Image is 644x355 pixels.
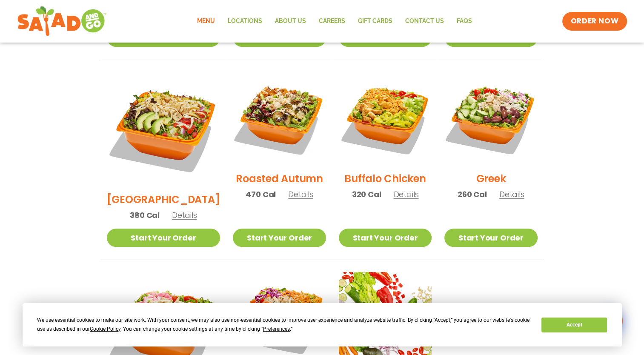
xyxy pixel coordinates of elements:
[191,11,221,31] a: Menu
[352,11,399,31] a: GIFT CARDS
[562,12,627,31] a: ORDER NOW
[352,189,381,200] span: 320 Cal
[344,171,426,186] h2: Buffalo Chicken
[450,11,478,31] a: FAQs
[444,229,537,247] a: Start Your Order
[571,16,618,26] span: ORDER NOW
[130,209,160,221] span: 380 Cal
[23,303,622,346] div: Cookie Consent Prompt
[191,11,478,31] nav: Menu
[458,189,487,200] span: 260 Cal
[399,11,450,31] a: Contact Us
[263,326,290,332] span: Preferences
[221,11,269,31] a: Locations
[339,72,432,165] img: Product photo for Buffalo Chicken Salad
[236,171,323,186] h2: Roasted Autumn
[269,11,312,31] a: About Us
[233,229,326,247] a: Start Your Order
[107,229,220,247] a: Start Your Order
[233,72,326,165] img: Product photo for Roasted Autumn Salad
[107,192,220,207] h2: [GEOGRAPHIC_DATA]
[37,316,531,334] div: We use essential cookies to make our site work. With your consent, we may also use non-essential ...
[339,229,432,247] a: Start Your Order
[499,189,524,200] span: Details
[107,72,220,186] img: Product photo for BBQ Ranch Salad
[90,326,120,332] span: Cookie Policy
[444,72,537,165] img: Product photo for Greek Salad
[541,318,607,332] button: Accept
[246,189,276,200] span: 470 Cal
[393,189,418,200] span: Details
[312,11,352,31] a: Careers
[288,189,313,200] span: Details
[172,210,197,220] span: Details
[17,4,107,38] img: new-SAG-logo-768×292
[476,171,506,186] h2: Greek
